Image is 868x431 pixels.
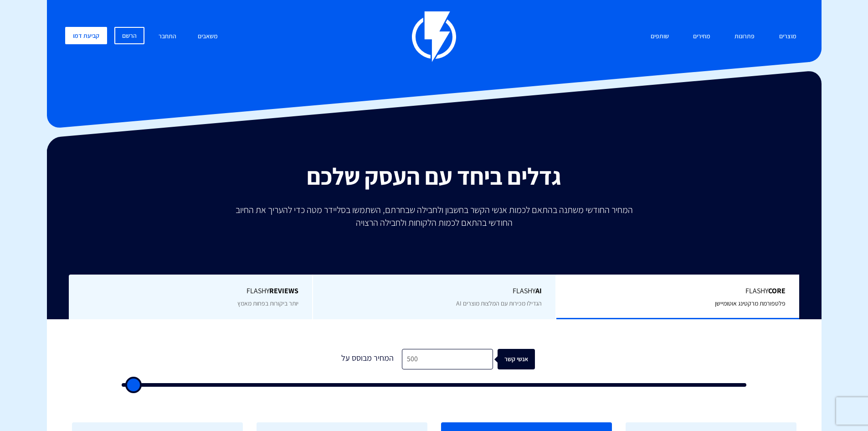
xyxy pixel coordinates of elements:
a: שותפים [644,27,676,47]
h2: גדלים ביחד עם העסק שלכם [54,163,815,189]
span: Flashy [570,286,786,296]
a: הרשם [114,27,144,44]
span: Flashy [82,286,298,296]
div: אנשי קשר [505,349,542,369]
span: פלטפורמת מרקטינג אוטומיישן [715,299,786,307]
a: קביעת דמו [65,27,107,44]
b: REVIEWS [269,286,298,296]
a: התחבר [152,27,183,47]
p: המחיר החודשי משתנה בהתאם לכמות אנשי הקשר בחשבון ולחבילה שבחרתם, השתמשו בסליידר מטה כדי להעריך את ... [229,203,639,229]
a: משאבים [191,27,225,47]
a: מוצרים [772,27,803,47]
span: Flashy [327,286,542,296]
span: הגדילו מכירות עם המלצות מוצרים AI [456,299,542,307]
a: פתרונות [728,27,761,47]
span: יותר ביקורות בפחות מאמץ [237,299,298,307]
b: AI [535,286,542,296]
div: המחיר מבוסס על [334,349,402,369]
a: מחירים [686,27,717,47]
b: Core [768,286,786,296]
